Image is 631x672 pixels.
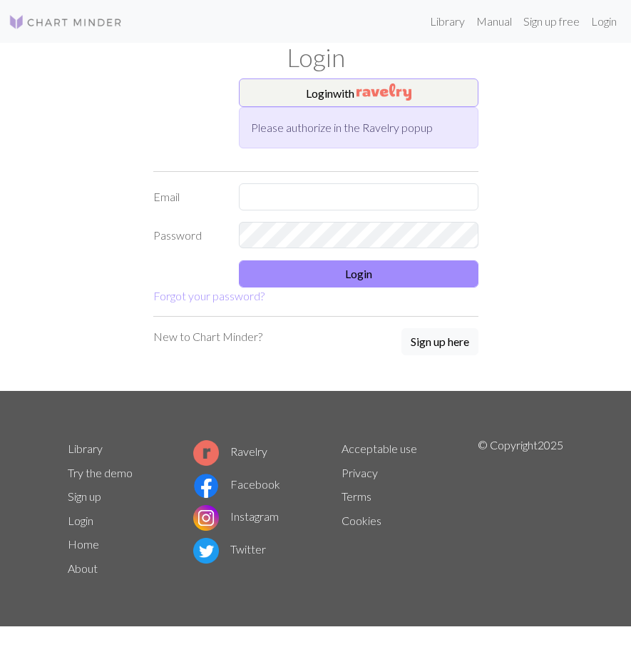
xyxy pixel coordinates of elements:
p: © Copyright 2025 [478,437,563,581]
a: Ravelry [193,444,267,458]
a: Library [424,7,471,36]
a: Sign up [68,489,101,503]
img: Facebook logo [193,473,219,499]
a: Library [68,442,103,455]
a: Cookies [342,514,381,527]
a: Acceptable use [342,442,417,455]
a: Forgot your password? [153,289,265,302]
button: Sign up here [401,328,478,355]
button: Login [239,260,478,287]
a: Privacy [342,466,378,479]
p: New to Chart Minder? [153,328,262,345]
a: Instagram [193,509,279,523]
a: Login [68,514,93,527]
img: Twitter logo [193,538,219,564]
a: Twitter [193,542,266,556]
button: Loginwith [239,78,478,107]
a: Manual [471,7,518,36]
a: Login [585,7,622,36]
label: Email [145,183,230,210]
a: Terms [342,489,371,503]
label: Password [145,222,230,249]
img: Logo [9,14,123,31]
a: Facebook [193,477,280,491]
img: Ravelry [356,83,411,101]
a: Sign up free [518,7,585,36]
img: Instagram logo [193,505,219,531]
a: Sign up here [401,328,478,357]
h1: Login [59,43,573,73]
a: About [68,561,98,575]
a: Try the demo [68,466,133,479]
img: Ravelry logo [193,440,219,466]
div: Please authorize in the Ravelry popup [239,107,478,148]
a: Home [68,537,99,551]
